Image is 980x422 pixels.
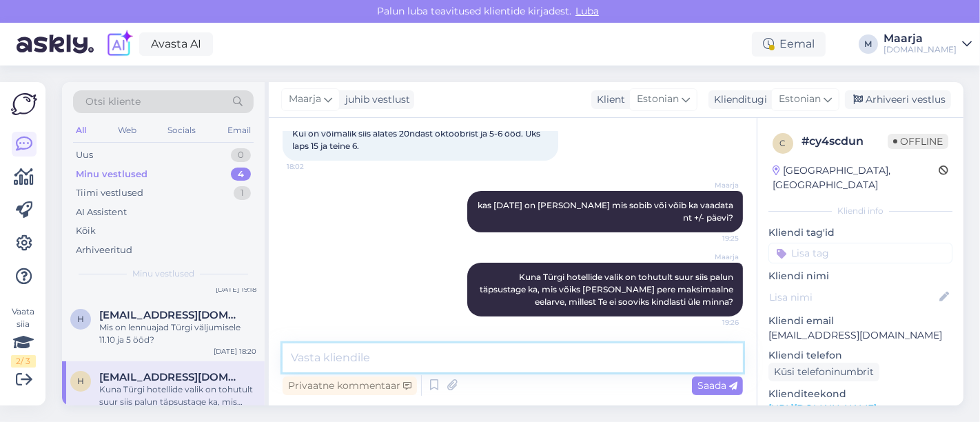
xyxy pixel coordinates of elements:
[77,376,84,386] span: h
[687,317,739,328] span: 19:26
[480,272,735,307] span: Kuna Türgi hotellide valik on tohutult suur siis palun täpsustage ka, mis võiks [PERSON_NAME] per...
[768,269,952,283] p: Kliendi nimi
[73,121,89,139] div: All
[76,186,143,200] div: Tiimi vestlused
[687,180,739,190] span: Maarja
[884,44,957,55] div: [DOMAIN_NAME]
[768,225,952,240] p: Kliendi tag'id
[768,314,952,328] p: Kliendi email
[214,346,256,356] div: [DATE] 18:20
[11,305,36,368] div: Vaata siia
[779,92,821,107] span: Estonian
[77,314,84,324] span: h
[859,34,878,54] div: M
[105,30,134,59] img: explore-ai
[687,252,739,262] span: Maarja
[780,138,786,148] span: c
[888,134,948,149] span: Offline
[216,284,256,294] div: [DATE] 19:18
[637,92,679,107] span: Estonian
[231,168,251,181] div: 4
[768,328,952,343] p: [EMAIL_ADDRESS][DOMAIN_NAME]
[99,371,243,383] span: helenkars1@gmail.com
[697,379,737,392] span: Saada
[769,290,937,305] input: Lisa nimi
[687,233,739,243] span: 19:25
[884,33,957,44] div: Maarja
[287,161,338,172] span: 18:02
[768,243,952,263] input: Lisa tag
[11,93,37,115] img: Askly Logo
[76,224,96,238] div: Kõik
[99,383,256,408] div: Kuna Türgi hotellide valik on tohutult suur siis palun täpsustage ka, mis võiks [PERSON_NAME] per...
[99,321,256,346] div: Mis on lennuajad Türgi väljumisele 11.10 ja 5 ööd?
[76,205,127,219] div: AI Assistent
[752,32,826,57] div: Eemal
[708,92,767,107] div: Klienditugi
[802,133,888,150] div: # cy4scdun
[165,121,198,139] div: Socials
[283,376,417,395] div: Privaatne kommentaar
[289,92,321,107] span: Maarja
[845,90,951,109] div: Arhiveeri vestlus
[234,186,251,200] div: 1
[99,309,243,321] span: helenhoolma@gmail.com
[340,92,410,107] div: juhib vestlust
[11,355,36,368] div: 2 / 3
[231,148,251,162] div: 0
[768,363,879,381] div: Küsi telefoninumbrit
[768,205,952,217] div: Kliendi info
[76,148,93,162] div: Uus
[132,268,194,280] span: Minu vestlused
[85,94,141,109] span: Otsi kliente
[571,5,603,17] span: Luba
[768,348,952,363] p: Kliendi telefon
[884,33,972,55] a: Maarja[DOMAIN_NAME]
[773,163,939,192] div: [GEOGRAPHIC_DATA], [GEOGRAPHIC_DATA]
[225,121,254,139] div: Email
[768,402,877,414] a: [URL][DOMAIN_NAME]
[115,121,139,139] div: Web
[76,243,132,257] div: Arhiveeritud
[139,32,213,56] a: Avasta AI
[478,200,735,223] span: kas [DATE] on [PERSON_NAME] mis sobib või võib ka vaadata nt +/- päevi?
[768,387,952,401] p: Klienditeekond
[591,92,625,107] div: Klient
[76,168,147,181] div: Minu vestlused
